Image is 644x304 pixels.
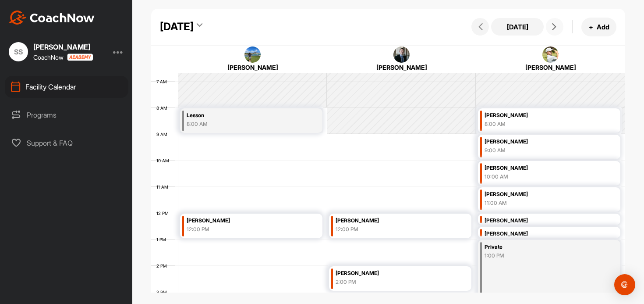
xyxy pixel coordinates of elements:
div: [PERSON_NAME] [340,63,463,72]
div: Private [485,242,595,252]
button: +Add [581,18,616,36]
div: 11:00 AM [485,199,595,207]
img: square_bf7859e20590ec39289146fdd3ba7141.jpg [542,46,559,63]
div: [PERSON_NAME] [485,111,595,121]
div: 11 AM [151,184,177,190]
div: 9:00 AM [485,147,595,154]
div: 7 AM [151,79,176,84]
div: SS [9,42,28,61]
div: [PERSON_NAME] [33,43,93,50]
div: 1:00 PM [485,252,595,260]
div: Facility Calendar [5,76,128,98]
div: 10 AM [151,158,178,163]
img: CoachNow acadmey [67,54,93,61]
div: 2:00 PM [336,278,446,286]
div: [PERSON_NAME] [485,190,595,200]
div: Open Intercom Messenger [614,274,635,295]
div: 2 PM [151,263,176,268]
div: [PERSON_NAME] [485,229,595,239]
img: square_3bc242d1ed4af5e38e358c434647fa13.jpg [393,46,410,63]
div: Lesson [187,111,297,121]
div: [PERSON_NAME] [336,216,446,226]
div: [PERSON_NAME] [485,216,595,226]
button: [DATE] [491,18,544,36]
div: 8:00 AM [485,120,595,128]
div: Programs [5,104,128,126]
div: [PERSON_NAME] [191,63,314,72]
div: 9 AM [151,132,176,137]
div: 3 PM [151,290,176,295]
div: 12 PM [151,211,177,216]
div: 10:00 AM [485,173,595,181]
div: 8 AM [151,105,176,111]
div: 1 PM [151,237,175,242]
div: 12:00 PM [336,225,446,233]
div: [PERSON_NAME] [485,163,595,173]
span: + [589,22,593,32]
div: CoachNow [33,54,93,61]
div: [PERSON_NAME] [488,63,612,72]
div: [DATE] [160,19,194,35]
div: [PERSON_NAME] [336,268,446,279]
div: [PERSON_NAME] [485,137,595,147]
img: square_fdde8eca5a127bd80392ed3015071003.jpg [244,46,261,63]
div: Support & FAQ [5,132,128,154]
div: [PERSON_NAME] [187,216,297,226]
div: 12:00 PM [187,225,297,233]
div: 8:00 AM [187,120,297,128]
img: CoachNow [9,11,95,25]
